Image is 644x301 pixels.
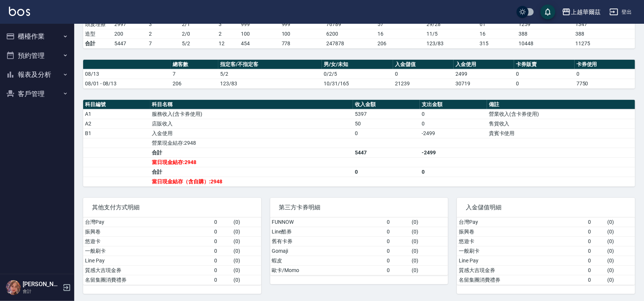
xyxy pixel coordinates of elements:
[180,29,217,39] td: 2 / 0
[457,236,586,246] td: 悠遊卡
[83,217,212,227] td: 台灣Pay
[112,19,147,29] td: 2997
[112,39,147,48] td: 5447
[574,39,635,48] td: 11275
[3,46,71,65] button: 預約管理
[150,167,353,177] td: 合計
[420,119,487,128] td: 0
[322,60,393,69] th: 男/女/未知
[454,69,514,79] td: 2499
[92,204,252,211] span: 其他支付方式明細
[478,19,517,29] td: 61
[393,79,454,88] td: 21239
[322,69,393,79] td: 0/2/5
[420,109,487,119] td: 0
[147,19,180,29] td: 3
[487,109,635,119] td: 營業收入(含卡券使用)
[270,217,448,275] table: a dense table
[83,227,212,236] td: 振興卷
[385,236,410,246] td: 0
[150,148,353,157] td: 合計
[171,60,218,69] th: 總客數
[420,100,487,109] th: 支出金額
[575,60,635,69] th: 卡券使用
[575,79,635,88] td: 7750
[517,39,574,48] td: 10448
[393,69,454,79] td: 0
[217,29,239,39] td: 2
[586,246,605,256] td: 0
[83,275,212,285] td: 名留集團消費禮券
[180,39,217,48] td: 5/2
[83,79,171,88] td: 08/01 - 08/13
[607,5,635,19] button: 登出
[150,109,353,119] td: 服務收入(含卡券使用)
[147,29,180,39] td: 2
[514,79,575,88] td: 0
[83,265,212,275] td: 質感大吉現金券
[376,19,425,29] td: 57
[6,280,21,295] img: Person
[239,29,279,39] td: 100
[410,246,448,256] td: ( 0 )
[83,109,150,119] td: A1
[353,128,420,138] td: 0
[457,265,586,275] td: 質感大吉現金券
[454,79,514,88] td: 30719
[574,19,635,29] td: 1347
[605,217,635,227] td: ( 0 )
[112,29,147,39] td: 200
[83,29,112,39] td: 造型
[212,256,231,265] td: 0
[9,7,30,16] img: Logo
[559,4,604,20] button: 上越華爾茲
[83,217,261,285] table: a dense table
[574,29,635,39] td: 388
[605,236,635,246] td: ( 0 )
[586,256,605,265] td: 0
[410,217,448,227] td: ( 0 )
[150,128,353,138] td: 入金使用
[353,167,420,177] td: 0
[586,275,605,285] td: 0
[385,265,410,275] td: 0
[410,265,448,275] td: ( 0 )
[280,29,325,39] td: 100
[517,29,574,39] td: 388
[218,60,322,69] th: 指定客/不指定客
[385,256,410,265] td: 0
[3,65,71,84] button: 報表及分析
[232,265,261,275] td: ( 0 )
[150,100,353,109] th: 科目名稱
[212,246,231,256] td: 0
[586,265,605,275] td: 0
[270,256,385,265] td: 蝦皮
[270,227,385,236] td: Line酷券
[217,39,239,48] td: 12
[605,256,635,265] td: ( 0 )
[393,60,454,69] th: 入金儲值
[487,119,635,128] td: 售貨收入
[420,128,487,138] td: -2499
[353,148,420,157] td: 5447
[517,19,574,29] td: 1259
[457,227,586,236] td: 振興卷
[232,275,261,285] td: ( 0 )
[425,39,478,48] td: 123/83
[605,246,635,256] td: ( 0 )
[325,19,376,29] td: 76789
[83,256,212,265] td: Line Pay
[280,19,325,29] td: 999
[212,275,231,285] td: 0
[239,19,279,29] td: 999
[83,246,212,256] td: 一般刷卡
[83,119,150,128] td: A2
[83,69,171,79] td: 08/13
[150,119,353,128] td: 店販收入
[270,246,385,256] td: Gomaji
[212,265,231,275] td: 0
[385,246,410,256] td: 0
[3,27,71,46] button: 櫃檯作業
[270,236,385,246] td: 舊有卡券
[353,100,420,109] th: 收入金額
